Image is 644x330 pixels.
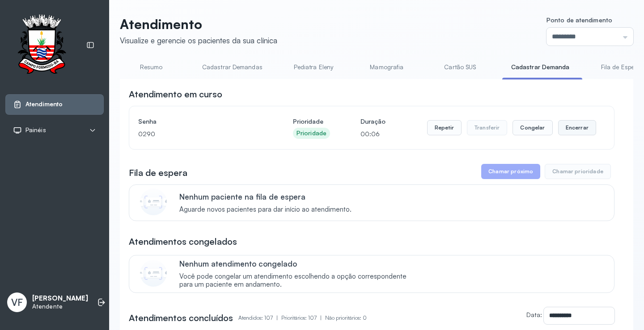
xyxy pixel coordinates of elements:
h3: Fila de espera [129,167,187,179]
p: [PERSON_NAME] [32,294,88,303]
div: Prioridade [297,129,326,137]
span: Você pode congelar um atendimento escolhendo a opção correspondente para um paciente em andamento. [179,272,416,289]
label: Data: [526,311,542,318]
button: Congelar [513,120,552,135]
a: Cadastrar Demandas [193,60,271,75]
a: Mamografia [356,60,418,75]
a: Cadastrar Demanda [502,60,579,75]
button: Chamar prioridade [545,164,611,179]
img: Imagem de CalloutCard [140,188,167,215]
p: Atendimento [120,16,277,32]
h3: Atendimento em curso [129,88,222,100]
p: 0290 [138,128,263,140]
button: Encerrar [558,120,596,135]
div: Visualize e gerencie os pacientes da sua clínica [120,36,277,45]
h3: Atendimentos concluídos [129,312,233,324]
span: Painéis [25,126,46,134]
span: | [320,314,322,321]
a: Atendimento [13,100,96,109]
p: Prioritários: 107 [281,312,325,324]
a: Pediatra Eleny [282,60,345,75]
button: Repetir [427,120,462,135]
p: 00:06 [360,128,386,140]
span: | [276,314,278,321]
span: Atendimento [25,100,63,108]
p: Atendidos: 107 [238,312,281,324]
p: Nenhum paciente na fila de espera [179,192,352,201]
img: Imagem de CalloutCard [140,260,167,287]
img: Logotipo do estabelecimento [9,14,74,76]
h4: Prioridade [293,115,330,128]
h4: Senha [138,115,263,128]
h3: Atendimentos congelados [129,235,237,248]
button: Chamar próximo [481,164,540,179]
a: Resumo [120,60,182,75]
h4: Duração [360,115,386,128]
button: Transferir [467,120,508,135]
p: Atendente [32,303,88,310]
p: Não prioritários: 0 [325,312,367,324]
span: Ponto de atendimento [547,16,612,24]
a: Cartão SUS [429,60,491,75]
span: Aguarde novos pacientes para dar início ao atendimento. [179,205,352,214]
p: Nenhum atendimento congelado [179,259,416,268]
